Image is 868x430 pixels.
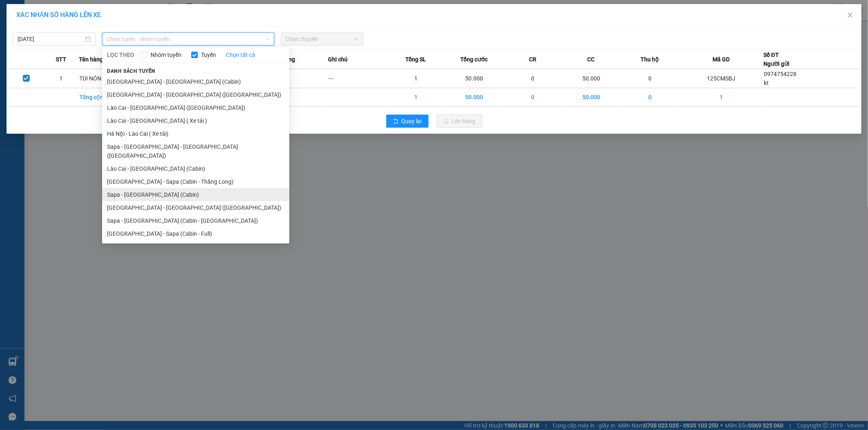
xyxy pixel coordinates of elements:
[102,88,289,101] li: [GEOGRAPHIC_DATA] - [GEOGRAPHIC_DATA] ([GEOGRAPHIC_DATA])
[102,175,289,188] li: [GEOGRAPHIC_DATA] - Sapa (Cabin - Thăng Long)
[79,69,138,88] td: TÚI NÓN
[102,201,289,214] li: [GEOGRAPHIC_DATA] - [GEOGRAPHIC_DATA] ([GEOGRAPHIC_DATA])
[504,69,562,88] td: 0
[107,33,269,45] span: Chọn tuyến - nhóm tuyến
[79,55,103,64] span: Tên hàng
[56,55,66,64] span: STT
[107,50,134,59] span: LỌC THEO
[102,101,289,114] li: Lào Cai - [GEOGRAPHIC_DATA] ([GEOGRAPHIC_DATA])
[102,162,289,175] li: Lào Cai - [GEOGRAPHIC_DATA] (Cabin)
[764,71,796,77] span: 0974754228
[4,47,66,61] h2: 125CMSBJ
[102,114,289,127] li: Lào Cai - [GEOGRAPHIC_DATA] ( Xe tải )
[198,50,219,59] span: Tuyến
[102,227,289,240] li: [GEOGRAPHIC_DATA] - Sapa (Cabin - Full)
[621,69,679,88] td: 0
[764,80,769,86] span: kt
[387,88,445,106] td: 1
[641,55,659,64] span: Thu hộ
[387,69,445,88] td: 1
[402,117,422,126] span: Quay lại
[445,88,504,106] td: 50.000
[49,19,99,33] b: Sao Việt
[102,140,289,162] li: Sapa - [GEOGRAPHIC_DATA] - [GEOGRAPHIC_DATA] ([GEOGRAPHIC_DATA])
[386,115,429,128] button: rollbackQuay lại
[102,214,289,227] li: Sapa - [GEOGRAPHIC_DATA] (Cabin - [GEOGRAPHIC_DATA])
[461,55,488,64] span: Tổng cước
[405,55,426,64] span: Tổng SL
[102,67,160,75] span: Danh sách tuyến
[43,47,197,98] h2: VP Nhận: VP 7 [PERSON_NAME]
[269,69,328,88] td: ---
[621,88,679,106] td: 0
[226,50,255,59] a: Chọn tất cả
[847,12,853,18] span: close
[713,55,730,64] span: Mã GD
[286,33,359,45] span: Chọn chuyến
[265,37,270,41] span: down
[102,188,289,201] li: Sapa - [GEOGRAPHIC_DATA] (Cabin)
[504,88,562,106] td: 0
[4,7,45,47] img: logo.jpg
[109,7,197,20] b: [DOMAIN_NAME]
[588,55,595,64] span: CC
[328,55,348,64] span: Ghi chú
[679,69,763,88] td: 125CMSBJ
[562,88,621,106] td: 50.000
[147,50,185,59] span: Nhóm tuyến
[79,88,138,106] td: Tổng cộng
[445,69,504,88] td: 50.000
[44,69,79,88] td: 1
[437,115,482,128] button: uploadLên hàng
[763,50,789,68] div: Số ĐT Người gửi
[102,127,289,140] li: Hà Nội - Lào Cai ( Xe tải)
[17,35,83,43] input: 13/09/2025
[393,118,398,125] span: rollback
[529,55,536,64] span: CR
[562,69,621,88] td: 50.000
[102,75,289,88] li: [GEOGRAPHIC_DATA] - [GEOGRAPHIC_DATA] (Cabin)
[328,69,387,88] td: ---
[16,11,101,19] span: XÁC NHẬN SỐ HÀNG LÊN XE
[679,88,763,106] td: 1
[839,4,861,27] button: Close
